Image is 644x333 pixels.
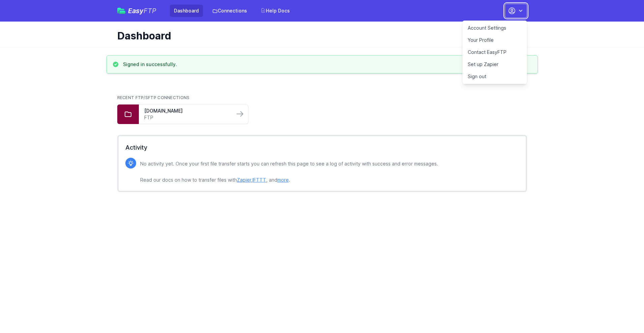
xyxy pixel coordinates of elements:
a: IFTTT [252,177,266,183]
span: FTP [144,7,156,15]
p: No activity yet. Once your first file transfer starts you can refresh this page to see a log of a... [140,160,438,184]
h3: Signed in successfully. [123,61,177,68]
a: Sign out [462,70,527,83]
a: Contact EasyFTP [462,46,527,58]
a: [DOMAIN_NAME] [144,108,229,114]
a: Dashboard [170,5,203,17]
img: easyftp_logo.png [117,8,125,14]
a: EasyFTP [117,7,156,14]
a: Zapier [237,177,251,183]
a: Connections [208,5,251,17]
a: Set up Zapier [462,58,527,70]
iframe: Drift Widget Chat Controller [610,299,636,325]
a: more [277,177,289,183]
a: FTP [144,114,229,121]
h2: Recent FTP/SFTP Connections [117,95,527,100]
a: Your Profile [462,34,527,46]
a: Help Docs [256,5,294,17]
a: Account Settings [462,22,527,34]
h1: Dashboard [117,30,522,42]
span: Easy [128,7,156,14]
h2: Activity [125,143,519,152]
